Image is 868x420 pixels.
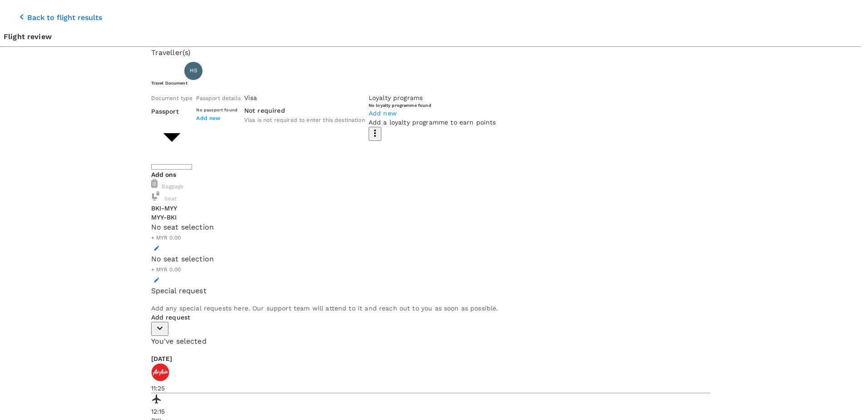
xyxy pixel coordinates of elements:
p: Add request [151,313,710,322]
span: HS [190,66,197,75]
span: Visa [244,94,257,101]
p: Special request [151,285,710,296]
div: No seat selection [151,222,710,233]
p: Flight review [4,31,858,42]
p: 12:15 [151,407,710,416]
div: Seat [151,191,710,204]
p: MYY - BKI [151,213,710,222]
img: baggage-icon [151,179,158,188]
span: Visa is not required to enter this destination [244,117,365,123]
p: Add ons [151,170,710,179]
h6: Travel Document [151,80,710,86]
p: Back to flight results [27,12,102,23]
p: Add any special requests here. Our support team will attend to it and reach out to you as soon as... [151,304,710,313]
p: You've selected [151,336,710,347]
span: + MYR 0.00 [151,235,181,241]
p: Traveller(s) [151,47,710,58]
span: Add new [196,115,220,121]
span: + MYR 0.00 [151,266,181,273]
p: Traveller 1 : [151,66,181,75]
p: 11:25 [151,384,710,393]
h6: No passport found [196,107,240,113]
p: BKI - MYY [151,204,710,213]
p: Passport [151,107,193,116]
p: Not required [244,106,365,115]
p: [DATE] [151,354,710,363]
img: AK [151,363,169,381]
span: Passport details [196,95,240,101]
div: No seat selection [151,254,710,265]
span: Document type [151,95,193,101]
span: Add a loyalty programme to earn points [369,119,496,126]
img: baggage-icon [151,191,160,200]
p: HASSMONEEY SAIMIN [206,65,286,76]
span: Loyalty programs [369,94,423,101]
span: Add new [369,110,397,117]
div: Baggage [151,179,710,191]
h6: No loyalty programme found [369,102,496,108]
